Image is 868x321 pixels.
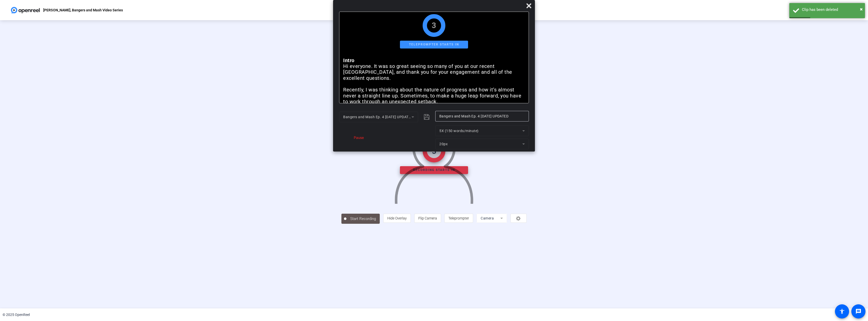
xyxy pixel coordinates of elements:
[3,312,30,317] div: © 2025 OpenReel
[400,41,468,48] div: Teleprompter starts in
[802,7,861,13] div: Clip has been deleted
[839,308,845,314] mat-icon: accessibility
[855,308,861,314] mat-icon: message
[860,6,863,12] span: ×
[343,63,525,81] p: Hi everyone. It was so great seeing so many of you at our recent [GEOGRAPHIC_DATA], and thank you...
[439,113,525,119] input: Title
[432,22,436,29] div: 3
[346,216,380,222] span: Start Recording
[10,5,41,15] img: OpenReel logo
[860,5,863,13] button: Close
[43,7,123,13] p: [PERSON_NAME], Bangers and Mash Video Series
[343,57,355,63] strong: Intro
[351,135,364,140] div: Pause
[448,216,469,220] span: Teleprompter
[418,216,437,220] span: Flip Camera
[394,120,474,204] img: overlay
[387,216,407,220] span: Hide Overlay
[343,87,525,105] p: Recently, I was thinking about the nature of progress and how it’s almost never a straight line u...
